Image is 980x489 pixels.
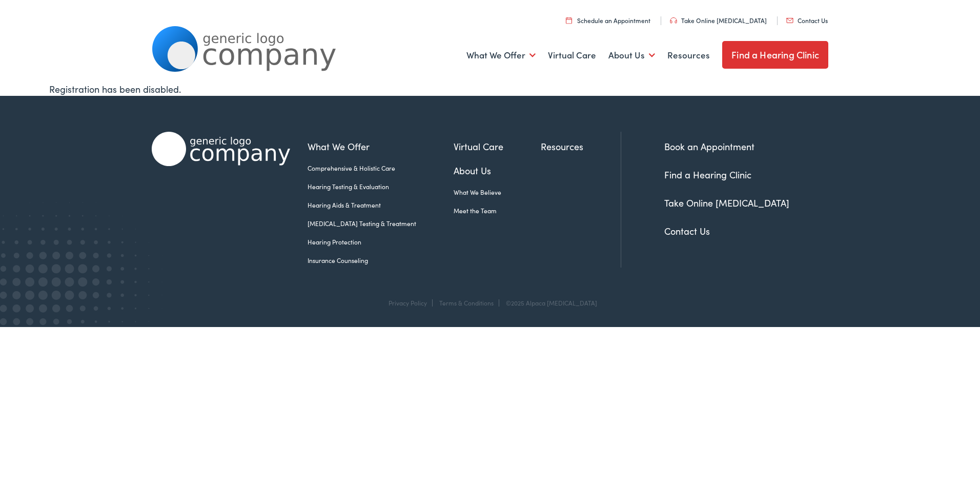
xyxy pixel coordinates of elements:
img: utility icon [566,17,572,24]
a: What We Offer [308,139,454,153]
a: Schedule an Appointment [566,16,650,25]
a: Hearing Aids & Treatment [308,200,454,210]
a: What We Offer [466,36,536,74]
a: Insurance Counseling [308,256,454,265]
a: Find a Hearing Clinic [722,41,828,69]
a: Contact Us [786,16,828,25]
a: Take Online [MEDICAL_DATA] [670,16,767,25]
a: Take Online [MEDICAL_DATA] [664,196,789,209]
img: utility icon [786,18,793,23]
a: Find a Hearing Clinic [664,168,751,181]
a: [MEDICAL_DATA] Testing & Treatment [308,219,454,228]
a: Meet the Team [454,206,541,215]
a: About Us [454,164,541,177]
a: Contact Us [664,225,710,237]
a: Hearing Testing & Evaluation [308,182,454,191]
a: About Us [608,36,655,74]
div: ©2025 Alpaca [MEDICAL_DATA] [501,299,597,307]
a: Terms & Conditions [439,298,494,307]
a: Privacy Policy [389,298,427,307]
img: utility icon [670,17,677,24]
a: Resources [541,139,621,153]
div: Registration has been disabled. [49,82,931,96]
a: Book an Appointment [664,140,754,153]
a: Hearing Protection [308,237,454,247]
a: Virtual Care [548,36,596,74]
img: Alpaca Audiology [152,132,290,166]
a: Comprehensive & Holistic Care [308,164,454,173]
a: Virtual Care [454,139,541,153]
a: Resources [667,36,710,74]
a: What We Believe [454,188,541,197]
